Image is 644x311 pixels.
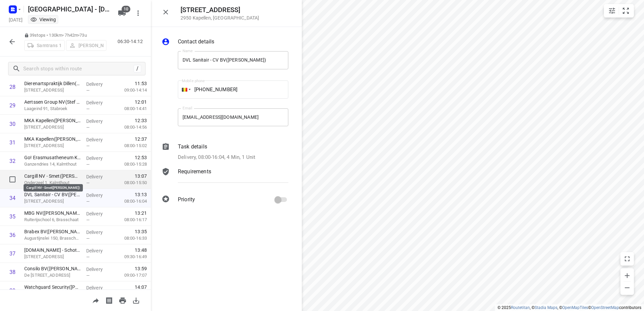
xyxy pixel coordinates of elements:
[86,284,111,291] p: Delivery
[135,247,147,253] span: 13:48
[24,142,81,149] p: [STREET_ADDRESS]
[115,6,129,20] button: 10
[129,297,143,303] span: Download route
[135,99,147,105] span: 12:01
[118,38,146,45] p: 06:30-14:12
[86,88,90,93] span: —
[24,105,81,112] p: Laageind 91, Stabroek
[178,38,214,46] p: Contact details
[24,265,81,272] p: Consilo BV(Jurgen Jongenelen)
[30,16,56,23] div: You are currently in view mode. To make any changes, go to edit project.
[114,235,147,242] p: 08:00-16:33
[102,297,116,303] span: Print shipping labels
[178,196,195,204] p: Priority
[114,198,147,205] p: 08:00-16:04
[604,4,634,18] div: small contained button group
[9,158,15,164] div: 32
[122,6,130,12] span: 10
[24,179,81,186] p: Onderzeel 1, Kalmthout
[86,162,90,167] span: —
[159,5,172,19] button: Close
[135,228,147,235] span: 13:35
[511,305,530,310] a: Routetitan
[86,118,111,125] p: Delivery
[9,139,15,146] div: 31
[86,217,90,222] span: —
[86,192,111,199] p: Delivery
[178,168,211,176] p: Requirements
[162,168,288,188] div: Requirements
[24,161,81,168] p: Ganzendries 14, Kalmthout
[114,253,147,260] p: 09:30-16:49
[24,191,81,198] p: DVL Sanitair - CV BV(Veronique de Pater)
[6,173,19,186] span: Select
[9,269,15,275] div: 38
[135,265,147,272] span: 13:59
[24,124,81,131] p: [STREET_ADDRESS]
[24,87,81,94] p: Steenovenstraat 35, Antwerpen
[24,32,106,39] p: 39 stops • 130km • 7h42m
[114,142,147,149] p: 08:00-15:02
[86,266,111,273] p: Delivery
[9,250,15,257] div: 37
[86,229,111,236] p: Delivery
[86,81,111,88] p: Delivery
[24,80,81,87] p: Dierenartspraktijk Dillen(Xantha Dillen)
[24,228,81,235] p: Brabex BV(Timmy Oliviers)
[89,297,102,303] span: Share route
[591,305,619,310] a: OpenStreetMap
[86,210,111,217] p: Delivery
[86,106,90,111] span: —
[135,154,147,161] span: 12:53
[9,232,15,238] div: 36
[116,297,129,303] span: Print route
[114,272,147,279] p: 09:00-17:07
[24,154,81,161] p: Go! Erasmusatheneum Kalmthout(Lauwers Inne)
[178,80,191,99] div: Belgium: + 32
[182,79,205,83] label: Mobile phone
[24,99,81,105] p: Aertssen Group NV(Stef van der Mast)
[24,247,81,253] p: Sawiday.be - Schoten(Ben Nijs)
[135,284,147,290] span: 14:07
[79,33,87,38] span: 73u
[9,84,15,90] div: 28
[135,210,147,216] span: 13:21
[114,216,147,223] p: 08:00-16:17
[9,102,15,109] div: 29
[86,236,90,241] span: —
[135,136,147,142] span: 12:37
[114,105,147,112] p: 08:00-14:41
[86,173,111,180] p: Delivery
[86,247,111,254] p: Delivery
[86,143,90,148] span: —
[181,15,259,21] p: 2950 Kapellen , [GEOGRAPHIC_DATA]
[162,38,288,47] div: Contact details
[135,191,147,198] span: 13:13
[619,4,633,18] button: Fit zoom
[178,153,255,161] p: Delivery, 08:00-16:04, 4 Min, 1 Unit
[135,80,147,87] span: 11:53
[24,198,81,205] p: Essensteenweg 16B/001, Kapellen
[86,155,111,162] p: Delivery
[24,117,81,124] p: MKA Kapellen(E. Van Hove)
[135,173,147,179] span: 13:07
[9,121,15,127] div: 30
[24,235,81,242] p: Augustijnslei 150, Brasschaat
[24,216,81,223] p: Ruiterijschool 6, Brasschaat
[24,136,81,142] p: MKA Kapellen(E. Van Hove)
[86,125,90,130] span: —
[535,305,557,310] a: Stadia Maps
[86,254,90,260] span: —
[131,6,145,20] button: More
[178,80,288,99] input: 1 (702) 123-4567
[23,64,134,74] input: Search stops within route
[86,180,90,185] span: —
[86,273,90,278] span: —
[86,199,90,204] span: —
[86,136,111,143] p: Delivery
[114,179,147,186] p: 08:00-15:50
[9,287,15,294] div: 39
[86,99,111,106] p: Delivery
[24,173,81,179] p: Cargill NV - Smet([PERSON_NAME])
[135,117,147,124] span: 12:33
